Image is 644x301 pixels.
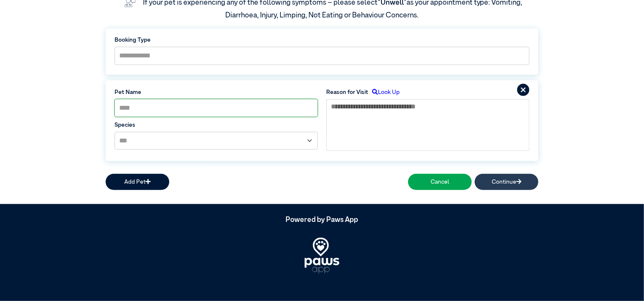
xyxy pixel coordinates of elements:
label: Look Up [368,88,400,97]
h5: Powered by Paws App [106,216,538,224]
button: Cancel [408,174,472,190]
label: Pet Name [115,88,318,97]
label: Reason for Visit [326,88,368,97]
img: PawsApp [305,238,339,274]
button: Add Pet [106,174,169,190]
button: Continue [475,174,538,190]
label: Booking Type [115,36,529,44]
label: Species [115,121,318,129]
